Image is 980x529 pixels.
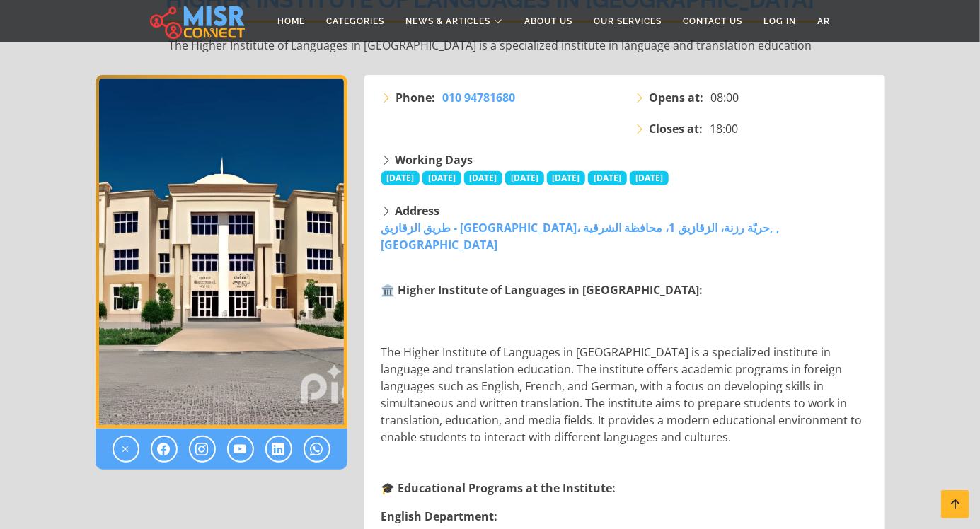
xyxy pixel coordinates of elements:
strong: 🎓 Educational Programs at the Institute: [381,480,616,496]
span: 18:00 [710,120,739,137]
strong: Phone: [396,89,436,106]
strong: English Department: [381,508,498,524]
strong: 🏛️ Higher Institute of Languages in [GEOGRAPHIC_DATA]: [381,282,703,298]
a: طريق الزقازيق - [GEOGRAPHIC_DATA]، حريّة رزنة، الزقازيق 1، محافظة الشرقية, , [GEOGRAPHIC_DATA] [381,220,780,252]
span: [DATE] [630,171,669,185]
strong: Opens at: [650,89,704,106]
span: [DATE] [588,171,627,185]
span: News & Articles [405,15,490,28]
img: main.misr_connect [150,4,245,39]
span: [DATE] [505,171,544,185]
a: Log in [753,8,807,35]
a: About Us [514,8,583,35]
p: The Higher Institute of Languages in [GEOGRAPHIC_DATA] is a specialized institute in language and... [381,344,871,446]
a: Contact Us [672,8,753,35]
a: Home [267,8,316,35]
span: 08:00 [711,89,739,106]
span: 010 94781680 [443,90,516,105]
a: News & Articles [395,8,514,35]
p: The Higher Institute of Languages in [GEOGRAPHIC_DATA] is a specialized institute in language and... [96,37,885,54]
img: Higher Institute of Languages in Zagazig [96,75,347,429]
span: [DATE] [381,171,420,185]
span: [DATE] [464,171,503,185]
span: [DATE] [422,171,461,185]
a: Our Services [583,8,672,35]
strong: Closes at: [650,120,703,137]
strong: Working Days [396,152,473,168]
div: 1 / 1 [96,75,347,429]
a: 010 94781680 [443,89,516,106]
a: Categories [316,8,395,35]
strong: Address [396,203,440,219]
span: [DATE] [547,171,586,185]
a: AR [807,8,841,35]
